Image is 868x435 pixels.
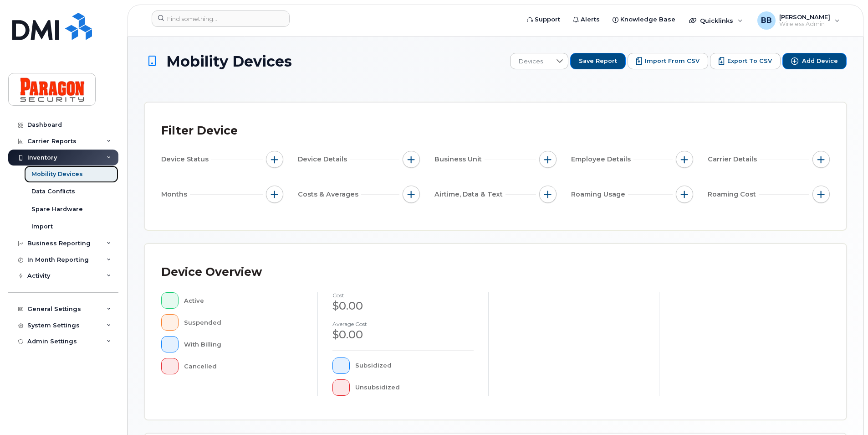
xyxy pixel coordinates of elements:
span: Employee Details [571,155,633,164]
span: Devices [511,53,551,70]
div: Active [184,292,303,309]
div: Filter Device [161,119,238,143]
span: Add Device [802,57,838,65]
div: $0.00 [332,298,474,314]
div: With Billing [184,336,303,352]
div: $0.00 [332,327,474,342]
span: Months [161,190,190,199]
button: Import from CSV [628,53,708,69]
span: Save Report [579,57,617,65]
span: Roaming Usage [571,190,628,199]
div: Device Overview [161,260,262,284]
span: Business Unit [434,155,485,164]
button: Save Report [570,53,626,69]
span: Device Details [298,155,350,164]
div: Suspended [184,314,303,331]
div: Cancelled [184,358,303,374]
span: Roaming Cost [708,190,759,199]
span: Export to CSV [727,57,772,65]
div: Unsubsidized [355,379,474,396]
span: Costs & Averages [298,190,361,199]
span: Carrier Details [708,155,760,164]
span: Airtime, Data & Text [434,190,505,199]
h4: cost [332,292,474,298]
button: Export to CSV [710,53,781,69]
span: Device Status [161,155,211,164]
span: Mobility Devices [166,53,292,69]
h4: Average cost [332,321,474,327]
div: Subsidized [355,357,474,374]
span: Import from CSV [645,57,700,65]
button: Add Device [782,53,847,69]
